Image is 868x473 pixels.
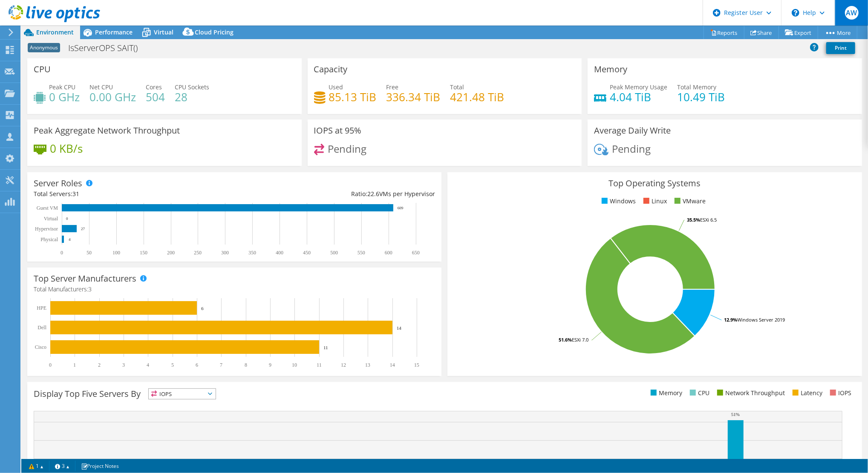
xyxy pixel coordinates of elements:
[323,345,328,350] text: 11
[744,26,779,39] a: Share
[49,92,80,102] h4: 0 GHz
[36,28,74,36] span: Environment
[292,362,297,368] text: 10
[715,388,785,398] li: Network Throughput
[28,43,60,52] span: Anonymous
[73,362,76,368] text: 1
[196,362,198,368] text: 6
[140,250,147,256] text: 150
[146,92,165,102] h4: 504
[201,306,204,311] text: 6
[826,42,855,54] a: Print
[72,190,79,198] span: 31
[358,250,365,256] text: 550
[454,179,855,188] h3: Top Operating Systems
[828,388,851,398] li: IOPS
[248,250,256,256] text: 350
[81,227,85,231] text: 27
[50,144,83,153] h4: 0 KB/s
[672,197,706,206] li: VMware
[269,362,271,368] text: 9
[44,216,58,222] text: Virtual
[37,205,58,211] text: Guest VM
[649,388,682,398] li: Memory
[845,6,859,20] span: AW
[220,362,222,368] text: 7
[175,92,209,102] h4: 28
[34,65,51,74] h3: CPU
[688,388,709,398] li: CPU
[610,92,667,102] h4: 4.04 TiB
[329,83,343,91] span: Used
[386,92,441,102] h4: 336.34 TiB
[49,461,75,471] a: 3
[779,26,818,39] a: Export
[40,236,58,242] text: Physical
[66,217,68,221] text: 0
[412,250,420,256] text: 650
[69,237,71,242] text: 4
[88,285,92,293] span: 3
[610,83,667,91] span: Peak Memory Usage
[677,92,725,102] h4: 10.49 TiB
[365,362,370,368] text: 13
[175,83,209,91] span: CPU Sockets
[167,250,175,256] text: 200
[35,344,46,350] text: Cisco
[397,325,402,331] text: 14
[34,285,435,294] h4: Total Manufacturers:
[386,83,399,91] span: Free
[147,362,149,368] text: 4
[612,142,651,156] span: Pending
[75,461,125,471] a: Project Notes
[112,250,120,256] text: 100
[194,250,202,256] text: 250
[704,26,744,39] a: Reports
[221,250,229,256] text: 300
[34,189,234,199] div: Total Servers:
[559,336,572,343] tspan: 51.6%
[37,325,46,331] text: Dell
[600,197,636,206] li: Windows
[61,250,63,256] text: 0
[234,189,435,199] div: Ratio: VMs per Hypervisor
[34,274,136,283] h3: Top Server Manufacturers
[450,92,505,102] h4: 421.48 TiB
[737,316,785,323] tspan: Windows Server 2019
[37,305,46,311] text: HPE
[95,28,133,36] span: Performance
[385,250,392,256] text: 600
[35,226,58,232] text: Hypervisor
[171,362,174,368] text: 5
[330,250,338,256] text: 500
[314,65,348,74] h3: Capacity
[572,336,588,343] tspan: ESXi 7.0
[414,362,419,368] text: 15
[450,83,464,91] span: Total
[87,250,92,256] text: 50
[314,126,362,135] h3: IOPS at 95%
[724,316,737,323] tspan: 12.9%
[687,217,700,223] tspan: 35.5%
[89,92,136,102] h4: 0.00 GHz
[122,362,125,368] text: 3
[34,126,180,135] h3: Peak Aggregate Network Throughput
[594,65,627,74] h3: Memory
[303,250,311,256] text: 450
[677,83,716,91] span: Total Memory
[792,9,799,17] svg: \n
[154,28,173,36] span: Virtual
[790,388,822,398] li: Latency
[276,250,283,256] text: 400
[390,362,395,368] text: 14
[49,362,52,368] text: 0
[341,362,346,368] text: 12
[731,412,740,417] text: 51%
[398,206,404,210] text: 609
[34,179,82,188] h3: Server Roles
[149,389,216,399] span: IOPS
[98,362,101,368] text: 2
[700,217,717,223] tspan: ESXi 6.5
[641,197,667,206] li: Linux
[89,83,113,91] span: Net CPU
